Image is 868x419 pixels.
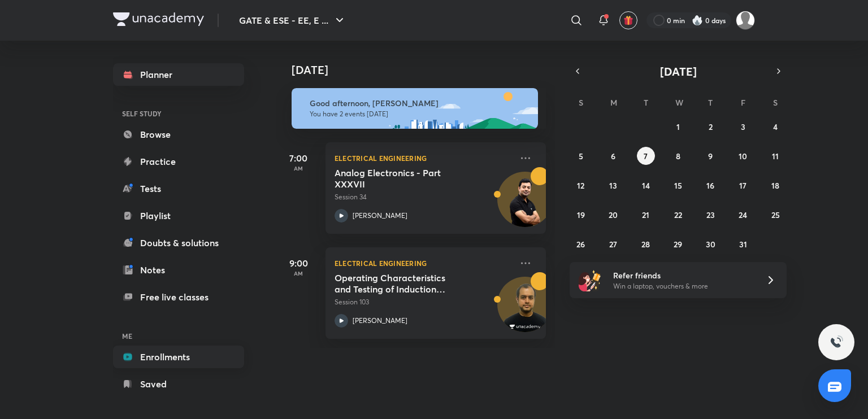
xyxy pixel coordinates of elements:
[604,235,622,253] button: October 27, 2025
[113,346,244,368] a: Enrollments
[739,151,747,162] abbr: October 10, 2025
[669,206,687,224] button: October 22, 2025
[830,335,843,349] img: ttu
[609,239,617,250] abbr: October 27, 2025
[276,256,321,270] h5: 9:00
[706,180,714,191] abbr: October 16, 2025
[604,206,622,224] button: October 20, 2025
[701,206,719,224] button: October 23, 2025
[613,269,752,281] h6: Refer friends
[734,117,752,136] button: October 3, 2025
[642,180,650,191] abbr: October 14, 2025
[739,239,747,250] abbr: October 31, 2025
[579,269,601,291] img: referral
[498,178,552,232] img: Avatar
[692,15,703,26] img: streak
[113,123,244,146] a: Browse
[701,176,719,194] button: October 16, 2025
[766,176,784,194] button: October 18, 2025
[766,147,784,165] button: October 11, 2025
[709,121,713,132] abbr: October 2, 2025
[637,176,655,194] button: October 14, 2025
[572,235,590,253] button: October 26, 2025
[572,147,590,165] button: October 5, 2025
[619,11,637,29] button: avatar
[604,147,622,165] button: October 6, 2025
[276,165,321,172] p: AM
[642,209,649,220] abbr: October 21, 2025
[739,209,747,220] abbr: October 24, 2025
[669,176,687,194] button: October 15, 2025
[701,147,719,165] button: October 9, 2025
[644,151,648,162] abbr: October 7, 2025
[292,88,538,129] img: afternoon
[675,97,683,108] abbr: Wednesday
[641,239,650,250] abbr: October 28, 2025
[113,259,244,281] a: Notes
[706,239,715,250] abbr: October 30, 2025
[734,206,752,224] button: October 24, 2025
[701,117,719,136] button: October 2, 2025
[741,97,745,108] abbr: Friday
[676,151,680,162] abbr: October 8, 2025
[734,176,752,194] button: October 17, 2025
[701,235,719,253] button: October 30, 2025
[335,297,512,307] p: Session 103
[113,12,204,26] img: Company Logo
[335,192,512,202] p: Session 34
[113,286,244,308] a: Free live classes
[734,235,752,253] button: October 31, 2025
[669,235,687,253] button: October 29, 2025
[310,98,528,108] h6: Good afternoon, [PERSON_NAME]
[572,176,590,194] button: October 12, 2025
[353,316,407,326] p: [PERSON_NAME]
[674,239,682,250] abbr: October 29, 2025
[773,121,778,132] abbr: October 4, 2025
[637,147,655,165] button: October 7, 2025
[335,272,475,295] h5: Operating Characteristics and Testing of Induction Machines
[734,147,752,165] button: October 10, 2025
[113,63,244,86] a: Planner
[292,63,557,77] h4: [DATE]
[644,97,648,108] abbr: Tuesday
[310,110,528,119] p: You have 2 events [DATE]
[113,12,204,29] a: Company Logo
[335,167,475,190] h5: Analog Electronics - Part XXXVII
[611,151,615,162] abbr: October 6, 2025
[113,326,244,346] h6: ME
[113,232,244,254] a: Doubts & solutions
[736,11,755,30] img: Ayush
[113,104,244,123] h6: SELF STUDY
[604,176,622,194] button: October 13, 2025
[276,151,321,165] h5: 7:00
[335,256,512,270] p: Electrical Engineering
[669,147,687,165] button: October 8, 2025
[577,209,585,220] abbr: October 19, 2025
[676,121,680,132] abbr: October 1, 2025
[708,151,713,162] abbr: October 9, 2025
[113,177,244,200] a: Tests
[739,180,747,191] abbr: October 17, 2025
[766,206,784,224] button: October 25, 2025
[771,209,780,220] abbr: October 25, 2025
[576,239,585,250] abbr: October 26, 2025
[113,373,244,395] a: Saved
[572,206,590,224] button: October 19, 2025
[579,151,583,162] abbr: October 5, 2025
[660,64,697,79] span: [DATE]
[766,117,784,136] button: October 4, 2025
[232,9,353,32] button: GATE & ESE - EE, E ...
[609,180,617,191] abbr: October 13, 2025
[610,97,617,108] abbr: Monday
[498,283,552,337] img: Avatar
[674,180,682,191] abbr: October 15, 2025
[669,117,687,136] button: October 1, 2025
[706,209,715,220] abbr: October 23, 2025
[579,97,583,108] abbr: Sunday
[623,15,633,25] img: avatar
[609,209,618,220] abbr: October 20, 2025
[773,97,778,108] abbr: Saturday
[335,151,512,165] p: Electrical Engineering
[772,151,779,162] abbr: October 11, 2025
[353,211,407,221] p: [PERSON_NAME]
